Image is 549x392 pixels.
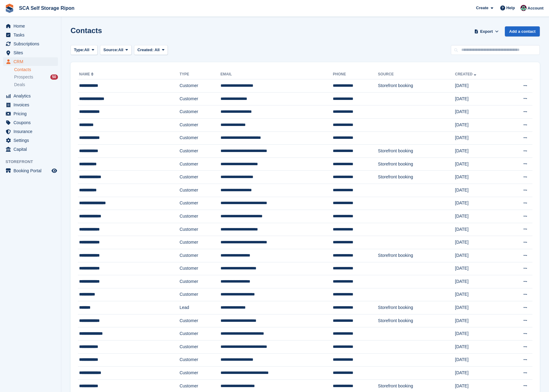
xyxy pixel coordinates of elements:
td: Customer [179,236,220,249]
td: Customer [179,105,220,119]
td: [DATE] [455,249,505,262]
td: Storefront booking [378,249,455,262]
td: Customer [179,262,220,275]
h1: Contacts [71,26,102,35]
th: Phone [333,70,378,79]
td: [DATE] [455,145,505,158]
span: CRM [13,57,50,66]
a: menu [3,57,58,66]
a: menu [3,48,58,57]
td: Customer [179,249,220,262]
span: Insurance [13,127,50,136]
span: Subscriptions [13,40,50,48]
a: menu [3,109,58,118]
td: [DATE] [455,223,505,236]
td: Storefront booking [378,158,455,171]
a: Prospects 50 [14,74,58,80]
td: [DATE] [455,79,505,93]
button: Export [473,26,500,36]
span: Export [480,29,493,35]
a: Add a contact [505,26,540,36]
td: Customer [179,92,220,105]
td: Customer [179,353,220,367]
td: [DATE] [455,288,505,301]
td: Customer [179,145,220,158]
th: Source [378,70,455,79]
a: SCA Self Storage Ripon [17,3,77,13]
a: menu [3,136,58,145]
td: Storefront booking [378,314,455,327]
a: menu [3,118,58,127]
span: Coupons [13,118,50,127]
td: [DATE] [455,341,505,354]
td: [DATE] [455,210,505,223]
td: Lead [179,301,220,314]
td: Customer [179,131,220,145]
span: All [118,47,124,53]
a: menu [3,145,58,154]
span: Settings [13,136,50,145]
span: Source: [103,47,118,53]
td: [DATE] [455,171,505,184]
td: [DATE] [455,367,505,380]
td: Customer [179,171,220,184]
button: Source: All [100,45,132,55]
a: menu [3,101,58,109]
button: Created: All [134,45,168,55]
td: Storefront booking [378,301,455,314]
a: menu [3,127,58,136]
a: menu [3,22,58,30]
td: [DATE] [455,92,505,105]
span: Booking Portal [13,166,50,175]
span: Tasks [13,31,50,39]
td: [DATE] [455,236,505,249]
a: Preview store [51,167,58,174]
span: Analytics [13,92,50,100]
td: Customer [179,367,220,380]
td: Customer [179,327,220,341]
a: menu [3,31,58,39]
span: All [84,47,90,53]
a: Name [79,72,95,76]
td: [DATE] [455,262,505,275]
div: 50 [50,74,58,80]
span: Help [506,5,515,11]
th: Type [179,70,220,79]
span: Deals [14,82,25,88]
td: Customer [179,197,220,210]
a: menu [3,92,58,100]
td: [DATE] [455,158,505,171]
span: Pricing [13,109,50,118]
button: Type: All [71,45,98,55]
td: [DATE] [455,275,505,288]
td: Customer [179,184,220,197]
td: [DATE] [455,131,505,145]
a: Contacts [14,67,58,73]
td: [DATE] [455,197,505,210]
span: Prospects [14,74,33,80]
span: Home [13,22,50,30]
span: Type: [74,47,84,53]
img: stora-icon-8386f47178a22dfd0bd8f6a31ec36ba5ce8667c1dd55bd0f319d3a0aa187defe.svg [5,4,14,13]
span: All [155,48,160,52]
td: Customer [179,288,220,301]
td: Customer [179,223,220,236]
td: Storefront booking [378,171,455,184]
td: [DATE] [455,353,505,367]
img: Sam Chapman [520,5,527,11]
td: [DATE] [455,314,505,327]
td: [DATE] [455,327,505,341]
span: Created: [137,48,154,52]
a: Created [455,72,478,76]
a: menu [3,40,58,48]
td: Customer [179,314,220,327]
td: [DATE] [455,301,505,314]
td: Customer [179,158,220,171]
td: Storefront booking [378,79,455,93]
td: [DATE] [455,184,505,197]
td: Customer [179,210,220,223]
a: Deals [14,82,58,88]
td: Storefront booking [378,145,455,158]
span: Storefront [6,159,61,165]
td: Customer [179,275,220,288]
